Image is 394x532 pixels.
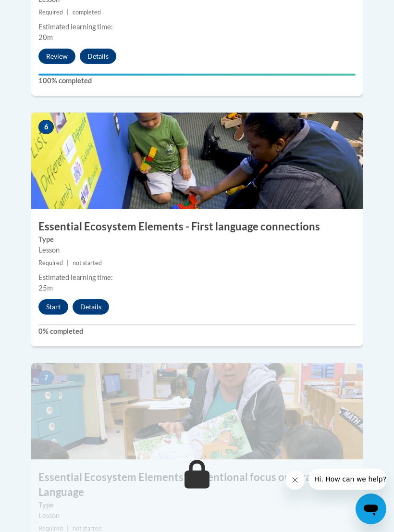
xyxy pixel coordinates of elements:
[38,500,356,510] label: Type
[67,525,69,532] span: |
[31,470,363,500] h3: Essential Ecosystem Elements – Intentional focus on Oral Language
[31,363,363,459] img: Course Image
[38,234,356,245] label: Type
[38,22,356,32] div: Estimated learning time:
[356,494,386,524] iframe: Button to launch messaging window
[31,113,363,209] img: Course Image
[73,9,101,16] span: completed
[38,74,356,76] div: Your progress
[73,299,109,315] button: Details
[38,9,63,16] span: Required
[38,76,356,86] label: 100% completed
[38,284,53,292] span: 25m
[308,469,386,490] iframe: Message from company
[67,9,69,16] span: |
[38,272,356,283] div: Estimated learning time:
[67,259,69,266] span: |
[38,49,75,64] button: Review
[38,33,53,41] span: 20m
[73,525,102,532] span: not started
[38,259,63,266] span: Required
[73,259,102,266] span: not started
[38,299,68,315] button: Start
[38,510,356,521] div: Lesson
[38,120,54,134] span: 6
[285,470,305,490] iframe: Close message
[80,49,116,64] button: Details
[38,245,356,255] div: Lesson
[31,219,363,234] h3: Essential Ecosystem Elements - First language connections
[38,326,356,337] label: 0% completed
[38,525,63,532] span: Required
[38,370,54,385] span: 7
